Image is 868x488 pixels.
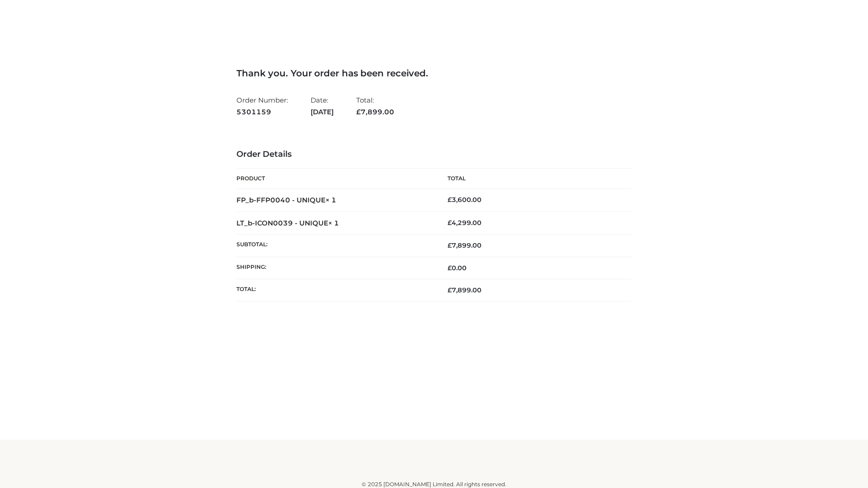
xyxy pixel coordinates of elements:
span: £ [448,196,452,204]
strong: [DATE] [311,106,334,118]
li: Date: [311,92,334,120]
th: Total: [236,279,434,301]
span: 7,899.00 [356,108,394,116]
strong: LT_b-ICON0039 - UNIQUE [236,219,339,227]
th: Shipping: [236,257,434,279]
th: Subtotal: [236,235,434,257]
span: £ [448,264,452,272]
strong: 5301159 [236,106,288,118]
span: £ [356,108,361,116]
th: Total [434,169,632,189]
h3: Order Details [236,150,632,160]
span: £ [448,241,452,249]
bdi: 4,299.00 [448,219,481,227]
span: £ [448,286,452,294]
h3: Thank you. Your order has been received. [236,68,632,79]
strong: FP_b-FFP0040 - UNIQUE [236,196,336,204]
strong: × 1 [328,219,339,227]
span: 7,899.00 [448,286,481,294]
bdi: 0.00 [448,264,467,272]
th: Product [236,169,434,189]
li: Total: [356,92,394,120]
strong: × 1 [325,196,336,204]
span: £ [448,219,452,227]
span: 7,899.00 [448,241,481,249]
bdi: 3,600.00 [448,196,481,204]
li: Order Number: [236,92,288,120]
